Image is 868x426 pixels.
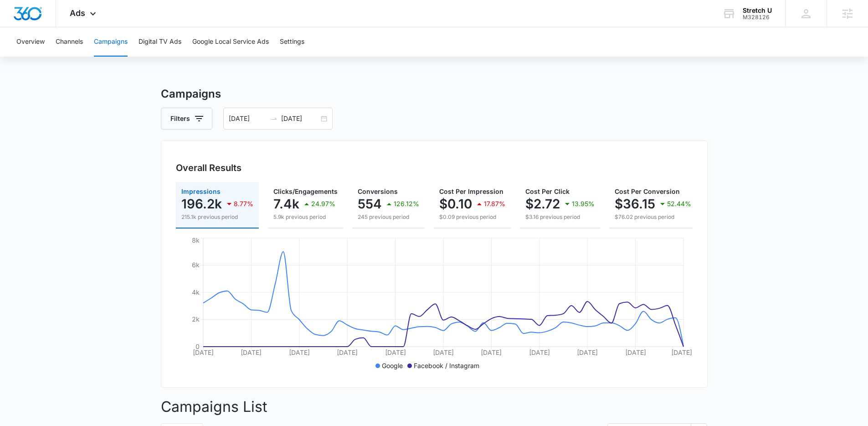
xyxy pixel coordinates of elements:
[241,348,262,356] tspan: [DATE]
[161,86,708,102] h3: Campaigns
[281,114,319,124] input: End date
[667,201,691,207] p: 52.44%
[192,27,269,57] button: Google Local Service Ads
[382,361,403,370] p: Google
[743,7,772,14] div: account name
[234,201,253,207] p: 8.77%
[358,197,382,211] p: 554
[193,348,214,356] tspan: [DATE]
[181,197,222,211] p: 196.2k
[743,14,772,21] div: account id
[195,343,200,350] tspan: 0
[625,348,646,356] tspan: [DATE]
[481,348,502,356] tspan: [DATE]
[192,288,200,296] tspan: 4k
[273,213,338,221] p: 5.9k previous period
[385,348,406,356] tspan: [DATE]
[270,115,277,122] span: swap-right
[525,197,560,211] p: $2.72
[139,27,181,57] button: Digital TV Ads
[394,201,419,207] p: 126.12%
[358,187,398,195] span: Conversions
[229,114,267,124] input: Start date
[192,261,200,269] tspan: 6k
[273,197,299,211] p: 7.4k
[161,396,708,418] p: Campaigns List
[439,197,472,211] p: $0.10
[671,348,692,356] tspan: [DATE]
[273,187,338,195] span: Clicks/Engagements
[525,213,595,221] p: $3.16 previous period
[70,8,85,18] span: Ads
[192,236,200,244] tspan: 8k
[192,315,200,323] tspan: 2k
[529,348,550,356] tspan: [DATE]
[288,348,309,356] tspan: [DATE]
[56,27,83,57] button: Channels
[270,115,277,122] span: to
[181,213,253,221] p: 215.1k previous period
[484,201,505,207] p: 17.87%
[439,187,503,195] span: Cost Per Impression
[311,201,335,207] p: 24.97%
[280,27,304,57] button: Settings
[16,27,45,57] button: Overview
[181,187,221,195] span: Impressions
[176,161,241,175] h3: Overall Results
[161,108,212,130] button: Filters
[615,197,655,211] p: $36.15
[572,201,595,207] p: 13.95%
[433,348,454,356] tspan: [DATE]
[94,27,128,57] button: Campaigns
[439,213,505,221] p: $0.09 previous period
[414,361,479,370] p: Facebook / Instagram
[615,187,680,195] span: Cost Per Conversion
[577,348,598,356] tspan: [DATE]
[615,213,691,221] p: $76.02 previous period
[358,213,419,221] p: 245 previous period
[525,187,570,195] span: Cost Per Click
[337,348,358,356] tspan: [DATE]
